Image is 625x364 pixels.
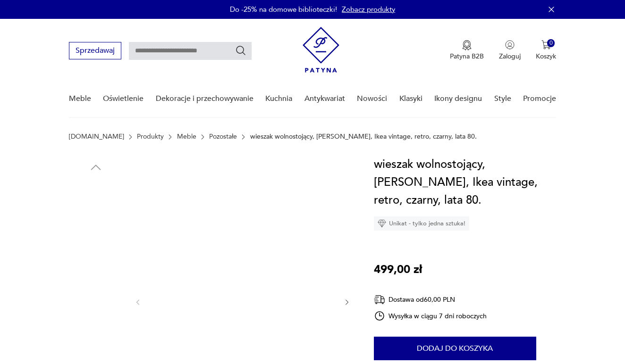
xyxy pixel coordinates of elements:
[536,40,556,61] button: 0Koszyk
[374,216,469,231] div: Unikat - tylko jedna sztuka!
[494,81,511,117] a: Style
[265,81,292,117] a: Kuchnia
[374,156,569,209] h1: wieszak wolnostojący, [PERSON_NAME], Ikea vintage, retro, czarny, lata 80.
[434,81,482,117] a: Ikony designu
[69,133,124,141] a: [DOMAIN_NAME]
[209,133,237,141] a: Pozostałe
[230,5,337,14] p: Do -25% na domowe biblioteczki!
[450,40,484,61] a: Ikona medaluPatyna B2B
[505,40,515,50] img: Ikonka użytkownika
[374,294,487,306] div: Dostawa od 60,00 PLN
[450,52,484,61] p: Patyna B2B
[177,133,196,141] a: Meble
[547,39,555,47] div: 0
[523,81,556,117] a: Promocje
[374,337,536,360] button: Dodaj do koszyka
[342,5,395,14] a: Zobacz produkty
[378,219,386,228] img: Ikona diamentu
[103,81,144,117] a: Oświetlenie
[450,40,484,61] button: Patyna B2B
[69,179,123,233] img: Zdjęcie produktu wieszak wolnostojący, Rutger Andersson, Ikea vintage, retro, czarny, lata 80.
[303,27,339,73] img: Patyna - sklep z meblami i dekoracjami vintage
[374,294,385,306] img: Ikona dostawy
[541,40,551,50] img: Ikona koszyka
[156,81,253,117] a: Dekoracje i przechowywanie
[69,81,91,117] a: Meble
[499,52,521,61] p: Zaloguj
[357,81,387,117] a: Nowości
[536,52,556,61] p: Koszyk
[137,133,164,141] a: Produkty
[69,48,121,55] a: Sprzedawaj
[69,42,121,59] button: Sprzedawaj
[399,81,422,117] a: Klasyki
[304,81,345,117] a: Antykwariat
[69,240,123,293] img: Zdjęcie produktu wieszak wolnostojący, Rutger Andersson, Ikea vintage, retro, czarny, lata 80.
[374,261,422,279] p: 499,00 zł
[235,45,246,56] button: Szukaj
[499,40,521,61] button: Zaloguj
[462,40,472,50] img: Ikona medalu
[69,299,123,353] img: Zdjęcie produktu wieszak wolnostojący, Rutger Andersson, Ikea vintage, retro, czarny, lata 80.
[374,310,487,322] div: Wysyłka w ciągu 7 dni roboczych
[250,133,477,141] p: wieszak wolnostojący, [PERSON_NAME], Ikea vintage, retro, czarny, lata 80.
